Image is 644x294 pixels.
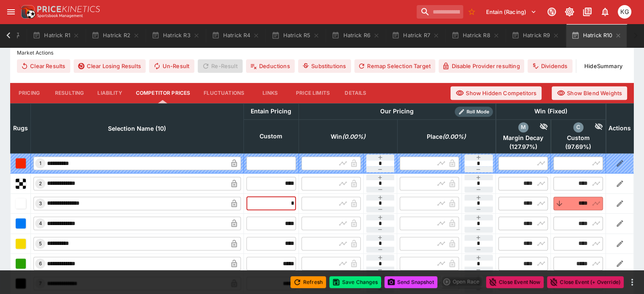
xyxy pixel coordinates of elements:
span: Margin Decay [498,134,548,142]
button: Toggle light/dark mode [562,4,577,19]
button: Hatrick R6 [326,24,385,47]
button: open drawer [3,4,19,19]
img: Sportsbook Management [37,14,83,18]
button: Save Changes [329,276,381,288]
button: Hatrick R3 [146,24,205,47]
div: excl. Emergencies (97.69%) [553,122,603,151]
div: Our Pricing [377,106,417,117]
button: Liability [91,83,129,103]
button: Resulting [48,83,91,103]
button: Hatrick R5 [266,24,325,47]
button: Hatrick R10 [566,24,627,47]
th: Rugs [11,103,31,153]
img: PriceKinetics [37,6,100,12]
button: Remap Selection Target [354,59,435,73]
span: Roll Mode [463,108,493,115]
div: Show/hide Price Roll mode configuration. [455,107,493,117]
button: Hatrick R7 [387,24,445,47]
th: Custom [243,119,299,153]
div: split button [441,276,483,288]
button: Pricing [10,83,48,103]
button: Substitutions [298,59,351,73]
button: Hatrick R2 [86,24,145,47]
span: ( 127.97 %) [498,143,548,151]
button: Select Tenant [481,5,542,19]
div: excl. Emergencies (127.97%) [498,122,548,151]
span: 5 [37,241,44,247]
button: Hatrick R1 [28,24,85,47]
button: Clear Losing Results [74,59,146,73]
span: excl. Emergencies (0.00%) [417,132,475,142]
span: 3 [37,201,44,206]
button: Fluctuations [197,83,251,103]
button: Close Event Now [486,276,544,288]
button: Close Event (+ Override) [547,276,624,288]
span: 4 [37,220,44,226]
button: Hatrick R4 [207,24,265,47]
span: Custom [553,134,603,142]
label: Market Actions [17,47,627,59]
button: more [627,277,637,287]
button: Send Snapshot [384,276,437,288]
img: PriceKinetics Logo [19,3,36,20]
th: Actions [606,103,634,153]
span: 2 [37,181,44,187]
button: Kevin Gutschlag [615,3,634,21]
button: Notifications [597,4,613,19]
span: Selection Name (10) [99,124,175,134]
button: Documentation [580,4,595,19]
div: Kevin Gutschlag [618,5,631,19]
button: No Bookmarks [465,5,478,19]
button: Links [251,83,289,103]
em: ( 0.00 %) [342,132,365,142]
button: Details [337,83,375,103]
em: ( 0.00 %) [442,132,466,142]
th: Entain Pricing [243,103,299,119]
button: Deductions [246,59,295,73]
span: Re-Result [198,59,242,73]
span: ( 97.69 %) [553,143,603,151]
button: Hatrick R9 [506,24,565,47]
button: Hatrick R8 [446,24,505,47]
button: HideSummary [580,59,627,73]
button: Refresh [290,276,326,288]
span: 6 [37,261,44,267]
button: Clear Results [17,59,70,73]
th: Win (Fixed) [496,103,606,119]
button: Competitor Prices [129,83,197,103]
button: Show Hidden Competitors [451,86,542,100]
div: custom [573,122,583,132]
button: Un-Result [149,59,194,73]
button: Dividends [528,59,572,73]
button: Connected to PK [544,4,559,19]
button: Price Limits [289,83,337,103]
button: Disable Provider resulting [439,59,525,73]
button: Show Blend Weights [552,86,627,100]
div: Hide Competitor [528,122,548,132]
input: search [417,5,463,19]
div: margin_decay [518,122,528,132]
span: 1 [38,160,43,166]
div: Hide Competitor [583,122,603,132]
span: excl. Emergencies (0.00%) [321,132,375,142]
